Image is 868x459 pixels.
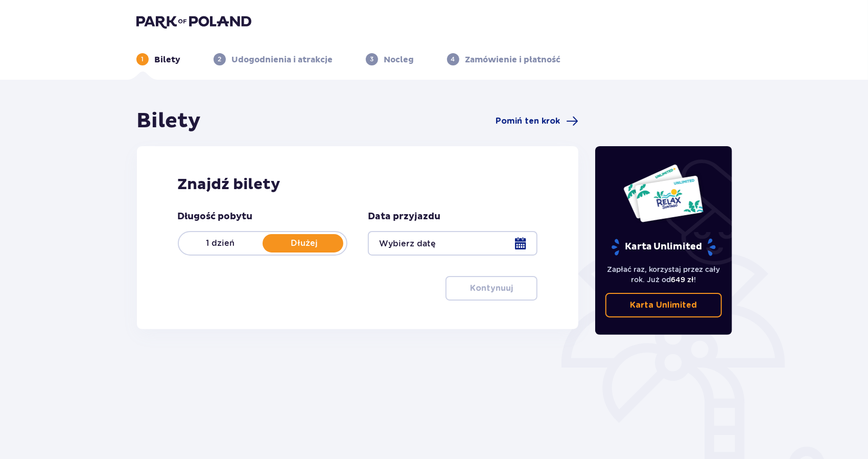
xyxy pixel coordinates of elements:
p: Kontynuuj [470,283,513,294]
p: Bilety [155,54,181,65]
p: 2 [218,55,221,64]
p: 1 [141,55,144,64]
span: Pomiń ten krok [496,116,560,127]
a: Karta Unlimited [605,293,722,317]
h2: Znajdź bilety [178,175,538,194]
p: Udogodnienia i atrakcje [232,54,333,65]
p: 1 dzień [179,238,263,249]
p: Zamówienie i płatność [465,54,561,65]
p: Karta Unlimited [611,238,717,256]
p: Długość pobytu [178,211,253,223]
span: 649 zł [671,276,694,284]
img: Park of Poland logo [136,14,251,29]
p: Dłużej [263,238,346,249]
p: Karta Unlimited [630,300,697,311]
p: 3 [370,55,373,64]
button: Kontynuuj [445,276,537,301]
h1: Bilety [137,108,201,134]
p: Nocleg [384,54,414,65]
a: Pomiń ten krok [496,115,578,127]
p: Data przyjazdu [368,211,440,223]
p: 4 [451,55,455,64]
p: Zapłać raz, korzystaj przez cały rok. Już od ! [605,264,722,285]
